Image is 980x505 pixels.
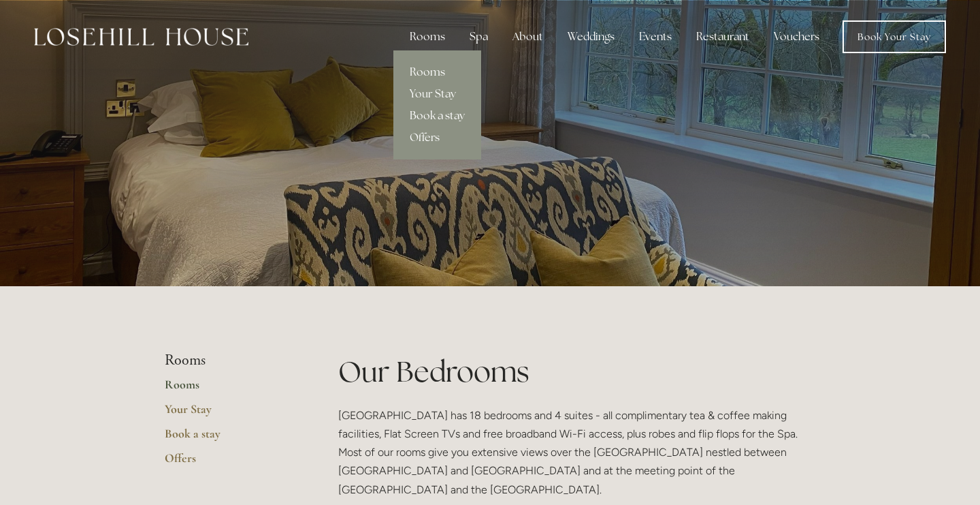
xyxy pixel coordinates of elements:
a: Book Your Stay [843,20,946,53]
div: Events [628,23,683,50]
div: Rooms [399,23,456,50]
a: Book a stay [393,105,481,127]
a: Offers [165,450,295,475]
h1: Our Bedrooms [338,352,815,392]
a: Your Stay [165,401,295,426]
div: Restaurant [685,23,760,50]
div: Spa [459,23,499,50]
a: Rooms [393,61,481,83]
a: Book a stay [165,426,295,450]
a: Offers [393,127,481,149]
p: [GEOGRAPHIC_DATA] has 18 bedrooms and 4 suites - all complimentary tea & coffee making facilities... [338,406,815,499]
li: Rooms [165,352,295,369]
a: Vouchers [763,23,830,50]
div: About [502,23,554,50]
div: Weddings [557,23,625,50]
a: Rooms [165,377,295,401]
a: Your Stay [393,83,481,105]
img: Losehill House [34,28,248,46]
